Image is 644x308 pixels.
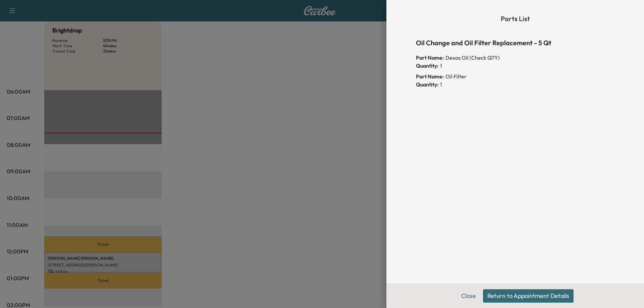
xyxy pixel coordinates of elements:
[416,72,614,80] div: Oil Filter
[416,38,614,48] h6: Oil Change and Oil Filter Replacement - 5 Qt
[416,80,439,88] span: Quantity:
[416,72,444,80] span: Part Name:
[416,13,614,24] h6: Parts List
[457,289,480,303] button: Close
[416,54,444,62] span: Part Name:
[416,80,614,88] div: 1
[416,62,439,70] span: Quantity:
[416,62,614,70] div: 1
[483,289,574,303] button: Return to Appointment Details
[416,54,614,62] div: Dexos Oil (Check QTY)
